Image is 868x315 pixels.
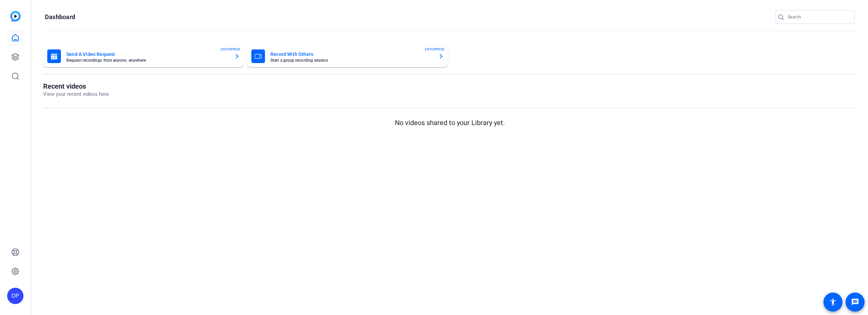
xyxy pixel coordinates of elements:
span: ENTERPRISE [221,47,240,52]
p: No videos shared to your Library yet. [43,118,856,128]
span: ENTERPRISE [425,47,445,52]
mat-icon: accessibility [829,298,837,306]
p: View your recent videos here [43,90,109,98]
h1: Recent videos [43,82,109,90]
button: Record With OthersStart a group recording sessionENTERPRISE [247,45,448,67]
button: Send A Video RequestRequest recordings from anyone, anywhereENTERPRISE [43,45,244,67]
mat-card-subtitle: Request recordings from anyone, anywhere [66,58,229,62]
div: DP [7,288,23,304]
mat-card-subtitle: Start a group recording session [270,58,433,62]
input: Search [788,13,849,21]
mat-card-title: Record With Others [270,50,433,58]
img: blue-gradient.svg [10,11,21,21]
mat-card-title: Send A Video Request [66,50,229,58]
mat-icon: message [851,298,859,306]
h1: Dashboard [45,13,75,21]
